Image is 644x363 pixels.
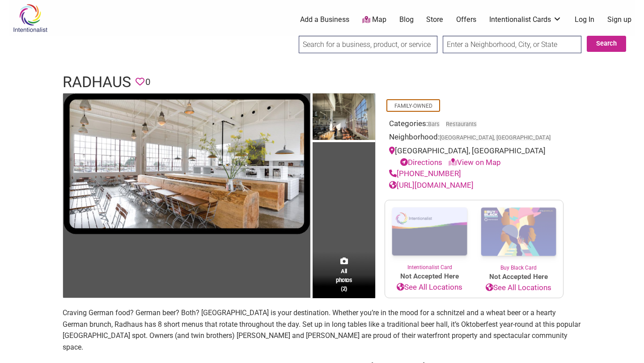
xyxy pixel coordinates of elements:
a: Directions [400,158,442,167]
a: [PHONE_NUMBER] [389,169,461,178]
a: Add a Business [300,15,349,25]
h1: Radhaus [63,72,131,93]
span: 0 [145,75,150,89]
a: Blog [399,15,414,25]
input: Search for a business, product, or service [299,36,437,53]
input: Enter a Neighborhood, City, or State [443,36,581,53]
a: Intentionalist Card [385,200,474,271]
div: Categories: [389,118,559,132]
span: Not Accepted Here [385,271,474,282]
a: [URL][DOMAIN_NAME] [389,181,474,190]
div: [GEOGRAPHIC_DATA], [GEOGRAPHIC_DATA] [389,145,559,168]
a: Buy Black Card [474,200,563,272]
a: Restaurants [446,121,477,127]
a: Offers [456,15,476,25]
a: Sign up [607,15,631,25]
a: Log In [575,15,594,25]
img: Intentionalist [9,4,51,33]
span: [GEOGRAPHIC_DATA], [GEOGRAPHIC_DATA] [440,135,551,141]
img: Intentionalist Card [385,200,474,263]
img: Buy Black Card [474,200,563,264]
span: Not Accepted Here [474,272,563,282]
a: Family-Owned [394,103,432,109]
a: Store [426,15,443,25]
a: Intentionalist Cards [489,15,562,25]
button: Search [587,36,626,52]
a: See All Locations [385,282,474,293]
a: See All Locations [474,282,563,294]
div: Neighborhood: [389,131,559,145]
a: Bars [428,121,440,127]
a: View on Map [449,158,501,167]
a: Map [362,15,386,25]
p: Craving German food? German beer? Both? [GEOGRAPHIC_DATA] is your destination. Whether you’re in ... [63,307,581,353]
span: All photos (2) [336,267,352,292]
